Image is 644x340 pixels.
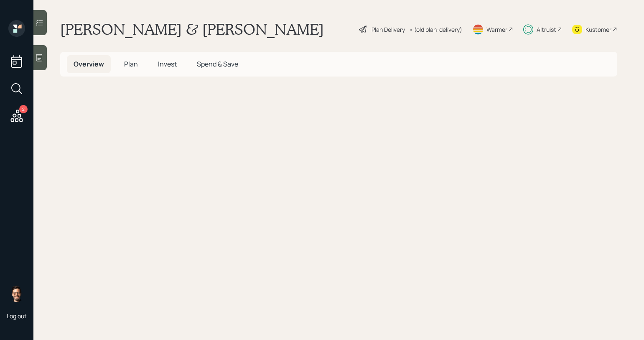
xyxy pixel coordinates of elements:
[60,20,324,38] h1: [PERSON_NAME] & [PERSON_NAME]
[486,25,507,34] div: Warmer
[158,59,177,69] span: Invest
[7,312,27,320] div: Log out
[537,25,556,34] div: Altruist
[372,25,405,34] div: Plan Delivery
[585,25,611,34] div: Kustomer
[8,285,25,302] img: sami-boghos-headshot.png
[19,105,28,113] div: 2
[197,59,238,69] span: Spend & Save
[74,59,104,69] span: Overview
[409,25,462,34] div: • (old plan-delivery)
[124,59,138,69] span: Plan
